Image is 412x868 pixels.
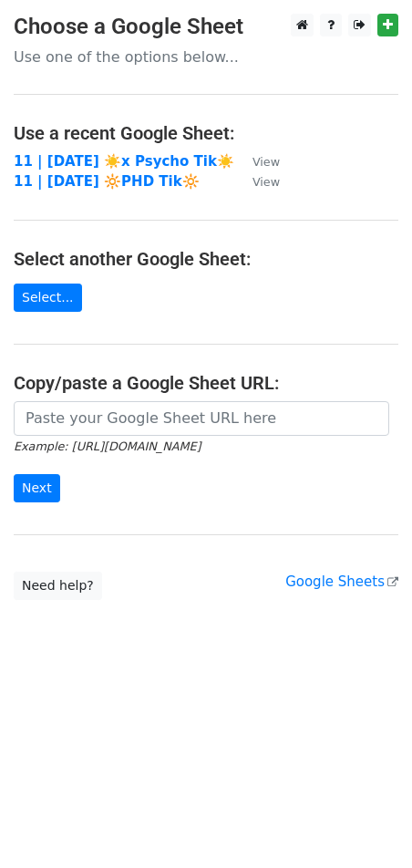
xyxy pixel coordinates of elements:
h4: Copy/paste a Google Sheet URL: [14,372,398,394]
h4: Use a recent Google Sheet: [14,122,398,144]
p: Use one of the options below... [14,47,398,67]
h3: Choose a Google Sheet [14,14,398,40]
a: Select... [14,284,82,312]
a: View [234,153,280,170]
h4: Select another Google Sheet: [14,248,398,270]
a: 11 | [DATE] 🔆PHD Tik🔆 [14,173,200,190]
small: View [252,175,280,189]
input: Paste your Google Sheet URL here [14,401,389,436]
a: Google Sheets [285,573,398,590]
a: 11 | [DATE] ☀️x Psycho Tik☀️ [14,153,234,170]
small: Example: [URL][DOMAIN_NAME] [14,439,201,453]
small: View [252,155,280,169]
input: Next [14,474,60,502]
a: Need help? [14,572,102,600]
a: View [234,173,280,190]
